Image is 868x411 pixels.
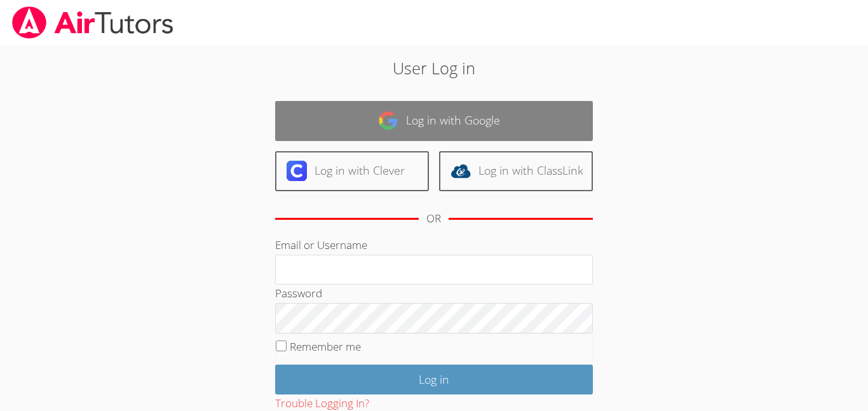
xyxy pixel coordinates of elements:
input: Log in [275,365,593,394]
img: classlink-logo-d6bb404cc1216ec64c9a2012d9dc4662098be43eaf13dc465df04b49fa7ab582.svg [451,161,471,181]
a: Log in with ClassLink [439,151,593,191]
a: Log in with Clever [275,151,429,191]
h2: User Log in [200,56,668,80]
img: airtutors_banner-c4298cdbf04f3fff15de1276eac7730deb9818008684d7c2e4769d2f7ddbe033.png [11,6,175,39]
a: Log in with Google [275,101,593,141]
label: Remember me [290,339,361,354]
img: clever-logo-6eab21bc6e7a338710f1a6ff85c0baf02591cd810cc4098c63d3a4b26e2feb20.svg [287,161,307,181]
label: Email or Username [275,238,367,252]
div: OR [426,210,441,228]
label: Password [275,286,322,300]
img: google-logo-50288ca7cdecda66e5e0955fdab243c47b7ad437acaf1139b6f446037453330a.svg [378,111,398,131]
